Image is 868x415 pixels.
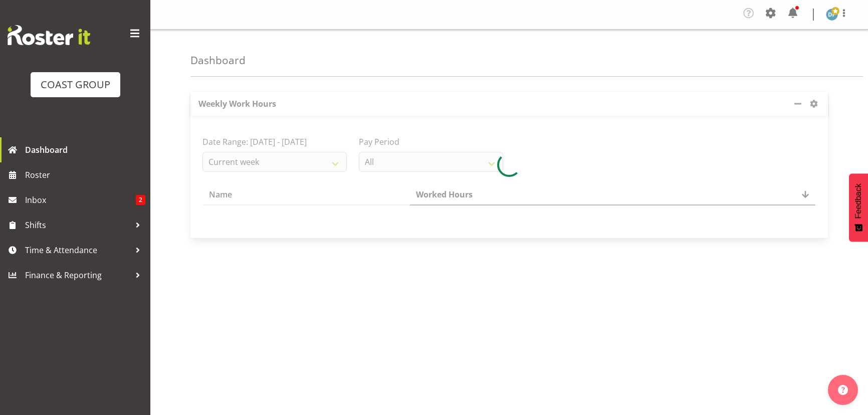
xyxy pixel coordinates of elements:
span: Inbox [25,192,136,207]
img: david-forte1134.jpg [826,9,838,21]
span: Feedback [854,183,863,219]
span: Time & Attendance [25,243,130,258]
span: Shifts [25,218,130,233]
span: 2 [136,195,145,205]
span: Roster [25,167,145,182]
div: COAST GROUP [41,77,110,92]
h4: Dashboard [190,55,246,66]
img: help-xxl-2.png [838,385,848,395]
span: Finance & Reporting [25,268,130,283]
img: Rosterit website logo [8,25,90,45]
span: Dashboard [25,142,145,157]
button: Feedback - Show survey [849,173,868,242]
